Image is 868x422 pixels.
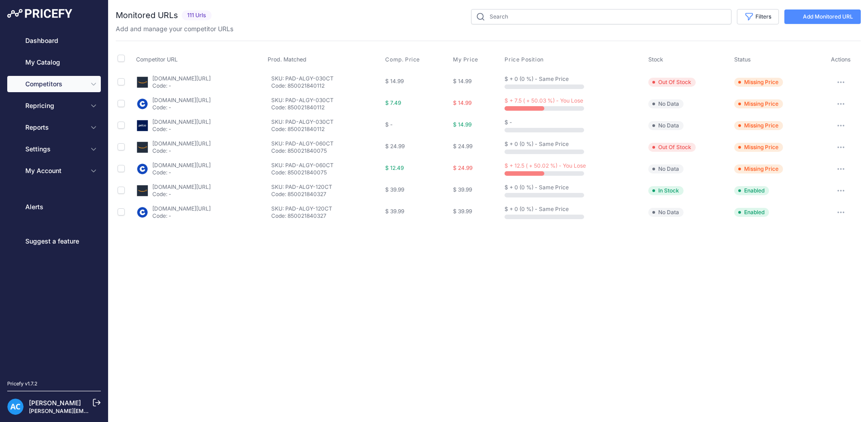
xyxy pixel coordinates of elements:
nav: Sidebar [7,33,101,369]
div: Pricefy v1.7.2 [7,380,38,388]
span: Out Of Stock [648,143,696,152]
a: Alerts [7,199,101,215]
a: [DOMAIN_NAME][URL] [152,140,211,147]
span: $ + 12.5 ( + 50.02 %) - You Lose [505,162,586,169]
button: My Account [7,163,101,179]
span: No Data [648,208,684,217]
span: $ + 7.5 ( + 50.03 %) - You Lose [505,97,583,104]
a: My Catalog [7,54,101,70]
p: Code: - [152,169,211,176]
span: Prod. Matched [268,56,307,63]
p: SKU: PAD-ALGY-120CT [271,183,382,191]
span: In Stock [648,186,684,195]
span: $ 14.99 [453,78,472,84]
span: $ 12.49 [385,164,404,171]
span: No Data [648,121,684,130]
p: Code: 850021840075 [271,169,382,176]
input: Search [471,9,731,24]
span: Competitors [25,80,85,89]
span: Missing Price [734,164,783,173]
a: [DOMAIN_NAME][URL] [152,162,211,169]
p: SKU: PAD-ALGY-030CT [271,97,382,104]
a: [PERSON_NAME] [29,399,81,407]
button: My Price [453,56,480,63]
span: My Account [25,166,85,175]
span: $ + 0 (0 %) - Same Price [505,141,569,147]
a: Dashboard [7,33,101,49]
span: Enabled [734,186,769,195]
a: Add Monitored URL [784,9,861,24]
button: Comp. Price [385,56,422,63]
span: Price Position [505,56,543,63]
span: $ 24.99 [453,143,472,150]
span: $ 39.99 [385,208,404,215]
button: Competitors [7,76,101,92]
a: [PERSON_NAME][EMAIL_ADDRESS][DOMAIN_NAME] [29,408,168,414]
p: SKU: PAD-ALGY-030CT [271,75,382,82]
span: Missing Price [734,78,783,87]
span: Settings [25,145,85,154]
p: SKU: PAD-ALGY-060CT [271,162,382,169]
span: Missing Price [734,99,783,108]
p: Code: 850021840112 [271,104,382,111]
p: Add and manage your competitor URLs [116,24,233,33]
span: Actions [831,56,851,63]
span: $ 39.99 [385,186,404,193]
button: Settings [7,141,101,157]
span: $ 24.99 [453,164,472,171]
p: SKU: PAD-ALGY-120CT [271,205,382,212]
span: Competitor URL [136,56,178,63]
span: Enabled [734,208,769,217]
span: $ 39.99 [453,186,472,193]
span: $ 14.99 [385,78,404,84]
span: No Data [648,164,684,173]
p: Code: 850021840112 [271,126,382,133]
span: Stock [648,56,663,63]
span: $ + 0 (0 %) - Same Price [505,75,569,82]
span: Status [734,56,751,63]
p: Code: - [152,82,211,89]
span: $ 7.49 [385,99,401,106]
p: Code: - [152,126,211,133]
a: [DOMAIN_NAME][URL] [152,205,211,212]
p: Code: - [152,212,211,220]
button: Reports [7,119,101,136]
button: Price Position [505,56,545,63]
span: Missing Price [734,121,783,130]
p: Code: - [152,191,211,198]
span: Missing Price [734,143,783,152]
p: Code: 850021840327 [271,212,382,220]
p: Code: - [152,104,211,111]
p: SKU: PAD-ALGY-060CT [271,140,382,147]
span: 111 Urls [182,10,212,21]
p: Code: 850021840327 [271,191,382,198]
div: $ - [505,119,644,126]
p: Code: - [152,147,211,155]
span: Out Of Stock [648,78,696,87]
span: No Data [648,99,684,108]
span: Reports [25,123,85,132]
button: Filters [737,9,779,24]
a: Suggest a feature [7,233,101,249]
p: Code: 850021840112 [271,82,382,89]
a: [DOMAIN_NAME][URL] [152,75,211,82]
span: $ + 0 (0 %) - Same Price [505,206,569,212]
button: Repricing [7,98,101,114]
p: Code: 850021840075 [271,147,382,155]
span: Comp. Price [385,56,420,63]
a: [DOMAIN_NAME][URL] [152,97,211,103]
span: Repricing [25,101,85,110]
span: My Price [453,56,478,63]
span: $ 39.99 [453,208,472,215]
a: [DOMAIN_NAME][URL] [152,118,211,125]
div: $ - [385,121,449,128]
h2: Monitored URLs [116,9,178,22]
img: Pricefy Logo [7,9,72,18]
span: $ + 0 (0 %) - Same Price [505,184,569,191]
span: $ 14.99 [453,99,472,106]
p: SKU: PAD-ALGY-030CT [271,118,382,126]
span: $ 24.99 [385,143,405,150]
span: $ 14.99 [453,121,472,128]
a: [DOMAIN_NAME][URL] [152,183,211,190]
